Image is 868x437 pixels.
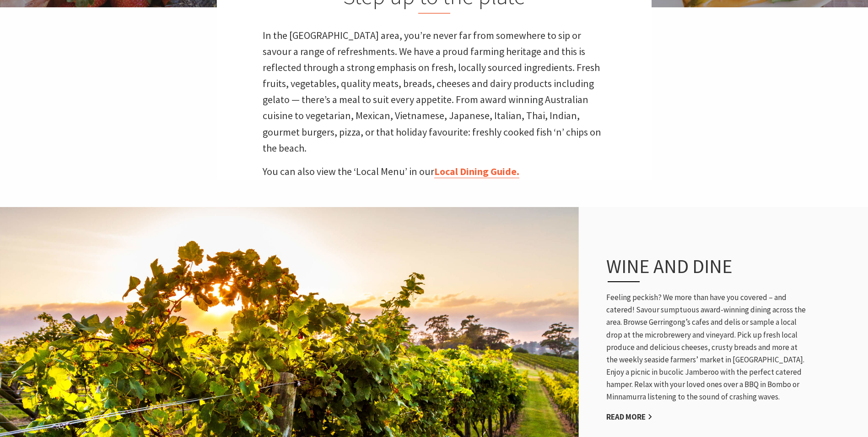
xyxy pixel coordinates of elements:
p: You can also view the ‘Local Menu’ in our [263,164,606,180]
p: In the [GEOGRAPHIC_DATA] area, you’re never far from somewhere to sip or savour a range of refres... [263,27,606,157]
h3: Wine and Dine [606,255,787,282]
p: Feeling peckish? We more than have you covered – and catered! Savour sumptuous award-winning dini... [606,291,808,404]
a: Local Dining Guide. [434,165,519,178]
a: Read More [606,412,652,422]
